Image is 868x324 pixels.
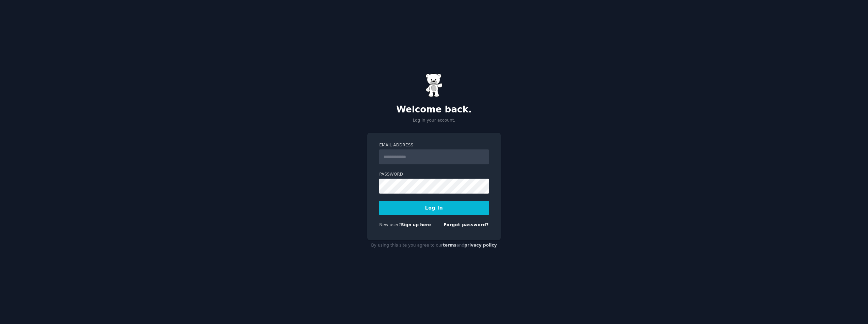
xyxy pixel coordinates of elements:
img: Gummy Bear [425,73,443,97]
a: Sign up here [401,222,431,227]
h2: Welcome back. [367,104,501,115]
a: privacy policy [464,243,497,248]
label: Password [379,172,489,178]
a: Forgot password? [444,222,489,227]
div: By using this site you agree to our and [367,240,501,251]
span: New user? [379,222,401,227]
label: Email Address [379,142,489,148]
p: Log in your account. [367,118,501,124]
a: terms [443,243,456,248]
button: Log In [379,201,489,215]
